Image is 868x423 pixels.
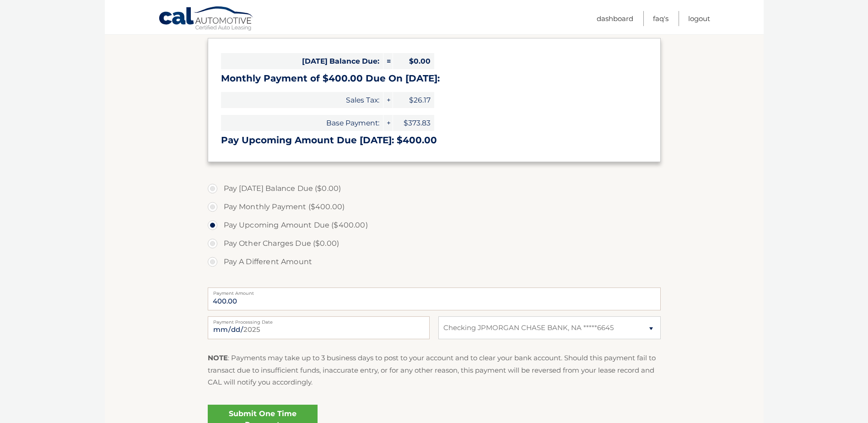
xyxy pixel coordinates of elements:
span: $373.83 [393,115,434,131]
span: $26.17 [393,92,434,108]
a: Dashboard [597,11,633,26]
label: Pay A Different Amount [208,253,661,271]
h3: Monthly Payment of $400.00 Due On [DATE]: [221,73,647,84]
p: : Payments may take up to 3 business days to post to your account and to clear your bank account.... [208,352,661,388]
a: FAQ's [653,11,669,26]
input: Payment Amount [208,287,661,310]
input: Payment Date [208,316,430,339]
a: Cal Automotive [158,6,254,33]
label: Pay Other Charges Due ($0.00) [208,234,661,253]
h3: Pay Upcoming Amount Due [DATE]: $400.00 [221,135,647,146]
label: Pay Upcoming Amount Due ($400.00) [208,216,661,234]
span: = [383,53,393,69]
label: Pay [DATE] Balance Due ($0.00) [208,179,661,198]
label: Pay Monthly Payment ($400.00) [208,198,661,216]
span: [DATE] Balance Due: [221,53,383,69]
span: Base Payment: [221,115,383,131]
label: Payment Amount [208,287,661,295]
span: $0.00 [393,53,434,69]
label: Payment Processing Date [208,316,430,324]
span: + [383,92,393,108]
strong: NOTE [208,353,228,362]
a: Logout [688,11,710,26]
span: Sales Tax: [221,92,383,108]
span: + [383,115,393,131]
